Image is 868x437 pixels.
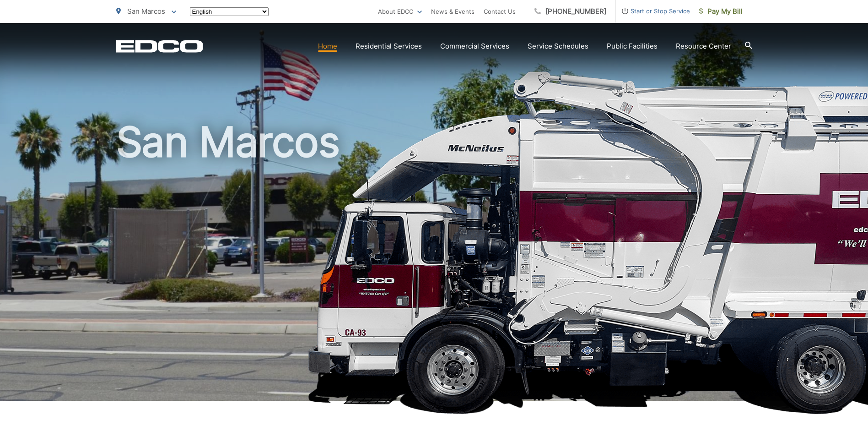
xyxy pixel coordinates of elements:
[528,41,588,52] a: Service Schedules
[431,6,474,17] a: News & Events
[440,41,509,52] a: Commercial Services
[484,6,516,17] a: Contact Us
[127,7,165,16] span: San Marcos
[378,6,422,17] a: About EDCO
[699,6,743,17] span: Pay My Bill
[318,41,337,52] a: Home
[607,41,658,52] a: Public Facilities
[356,41,422,52] a: Residential Services
[116,40,203,53] a: EDCD logo. Return to the homepage.
[116,119,752,409] h1: San Marcos
[676,41,731,52] a: Resource Center
[190,7,269,16] select: Select a language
